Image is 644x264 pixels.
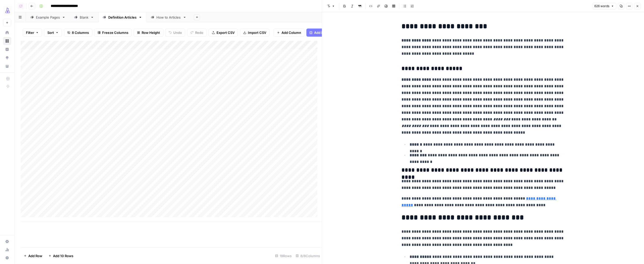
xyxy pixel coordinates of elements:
[70,12,98,22] a: Blank
[53,253,73,258] span: Add 10 Rows
[80,15,88,20] div: Blank
[165,29,185,37] button: Undo
[108,15,137,20] div: Definition Articles
[156,15,181,20] div: How to Articles
[64,29,92,37] button: 8 Columns
[45,252,76,260] button: Add 10 Rows
[26,12,70,22] a: Example Pages
[173,30,182,35] span: Undo
[72,30,89,35] span: 8 Columns
[273,252,294,260] div: 19 Rows
[248,30,266,35] span: Import CSV
[592,3,616,9] button: 626 words
[3,54,11,62] a: Opportunities
[102,30,128,35] span: Freeze Columns
[3,238,11,246] a: Settings
[240,29,270,37] button: Import CSV
[98,12,146,22] a: Definition Articles
[217,30,235,35] span: Export CSV
[36,15,60,20] div: Example Pages
[28,253,42,258] span: Add Row
[3,254,11,262] button: Help + Support
[23,29,42,37] button: Filter
[195,30,203,35] span: Redo
[146,12,191,22] a: How to Articles
[94,29,132,37] button: Freeze Columns
[3,62,11,70] a: Your Data
[274,29,304,37] button: Add Column
[314,30,342,35] span: Add Power Agent
[26,30,34,35] span: Filter
[21,252,45,260] button: Add Row
[3,29,11,37] a: Home
[209,29,238,37] button: Export CSV
[3,246,11,254] a: Usage
[44,29,62,37] button: Sort
[3,4,11,17] button: Workspace: AirOps Growth
[595,4,610,8] span: 626 words
[3,6,12,15] img: AirOps Growth Logo
[306,29,345,37] button: Add Power Agent
[281,30,301,35] span: Add Column
[47,30,54,35] span: Sort
[294,252,322,260] div: 8/8 Columns
[3,37,11,45] a: Browse
[187,29,207,37] button: Redo
[134,29,163,37] button: Row Height
[3,45,11,53] a: Insights
[142,30,160,35] span: Row Height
